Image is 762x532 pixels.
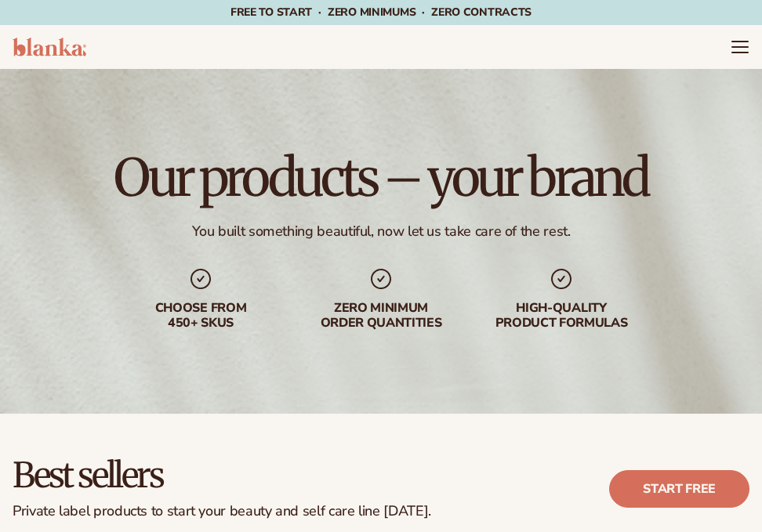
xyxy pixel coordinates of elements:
[122,301,279,331] div: Choose from 450+ Skus
[230,5,532,20] span: Free to start · ZERO minimums · ZERO contracts
[609,470,749,508] a: Start free
[114,152,648,204] h1: Our products – your brand
[303,301,459,331] div: Zero minimum order quantities
[13,503,431,520] div: Private label products to start your beauty and self care line [DATE].
[192,223,571,241] div: You built something beautiful, now let us take care of the rest.
[13,458,431,494] h2: Best sellers
[731,38,749,56] summary: Menu
[483,301,640,331] div: High-quality product formulas
[13,38,86,56] img: logo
